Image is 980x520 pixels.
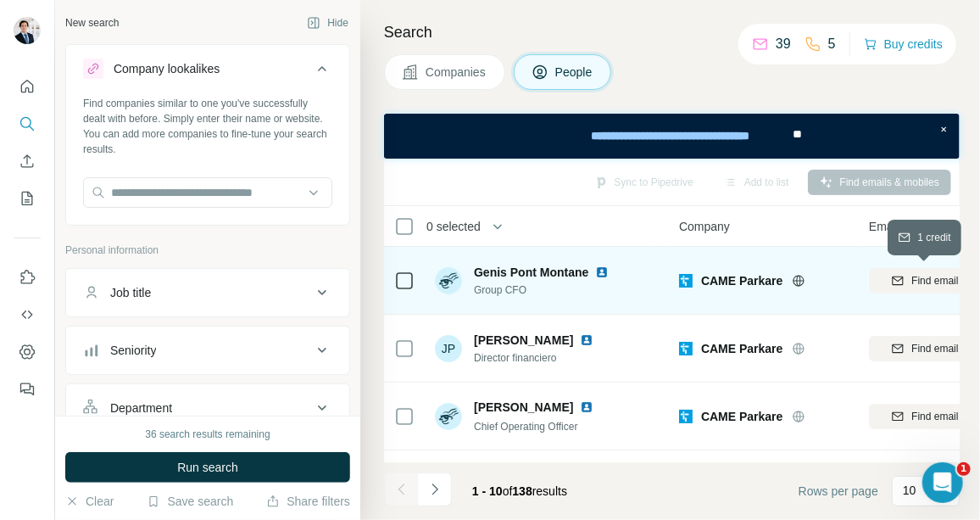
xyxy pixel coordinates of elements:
[903,482,916,499] p: 10
[145,427,270,442] div: 36 search results remaining
[679,218,730,235] span: Company
[474,332,573,349] span: [PERSON_NAME]
[14,337,41,367] button: Dashboard
[472,484,567,498] span: results
[426,218,481,235] span: 0 selected
[435,335,462,362] div: JP
[14,262,41,293] button: Use Surfe on LinkedIn
[147,493,233,510] button: Save search
[110,342,156,359] div: Seniority
[83,96,332,157] div: Find companies similar to one you've successfully dealt with before. Simply enter their name or w...
[869,218,899,235] span: Email
[266,493,350,510] button: Share filters
[701,408,783,425] span: CAME Parkare
[65,15,119,31] div: New search
[474,421,578,433] span: Chief Operating Officer
[679,410,693,423] img: Logo of CAME Parkare
[14,299,41,330] button: Use Surfe API
[580,400,593,414] img: LinkedIn logo
[14,71,41,102] button: Quick start
[14,146,41,176] button: Enrich CSV
[14,374,41,405] button: Feedback
[65,493,114,510] button: Clear
[66,330,349,371] button: Seniority
[426,64,487,81] span: Companies
[474,350,600,366] span: Director financiero
[679,342,693,355] img: Logo of CAME Parkare
[65,452,350,483] button: Run search
[110,284,151,301] div: Job title
[384,114,960,159] iframe: Banner
[911,273,958,288] span: Find email
[701,340,783,357] span: CAME Parkare
[911,409,958,424] span: Find email
[114,60,220,77] div: Company lookalikes
[14,183,41,214] button: My lists
[66,272,349,313] button: Job title
[472,484,503,498] span: 1 - 10
[295,10,360,36] button: Hide
[911,341,958,356] span: Find email
[701,272,783,289] span: CAME Parkare
[595,266,609,279] img: LinkedIn logo
[864,32,943,56] button: Buy credits
[503,484,513,498] span: of
[14,17,41,44] img: Avatar
[513,484,532,498] span: 138
[828,34,836,54] p: 5
[418,472,452,506] button: Navigate to next page
[922,462,963,503] iframe: Intercom live chat
[474,399,573,416] span: [PERSON_NAME]
[66,48,349,96] button: Company lookalikes
[435,267,462,294] img: Avatar
[679,274,693,288] img: Logo of CAME Parkare
[555,64,594,81] span: People
[580,333,593,347] img: LinkedIn logo
[384,20,960,44] h4: Search
[14,109,41,139] button: Search
[799,483,878,500] span: Rows per page
[66,388,349,428] button: Department
[177,459,238,476] span: Run search
[957,462,971,476] span: 1
[474,264,588,281] span: Genis Pont Montane
[65,243,350,258] p: Personal information
[474,282,615,298] span: Group CFO
[776,34,791,54] p: 39
[435,403,462,430] img: Avatar
[110,400,172,417] div: Department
